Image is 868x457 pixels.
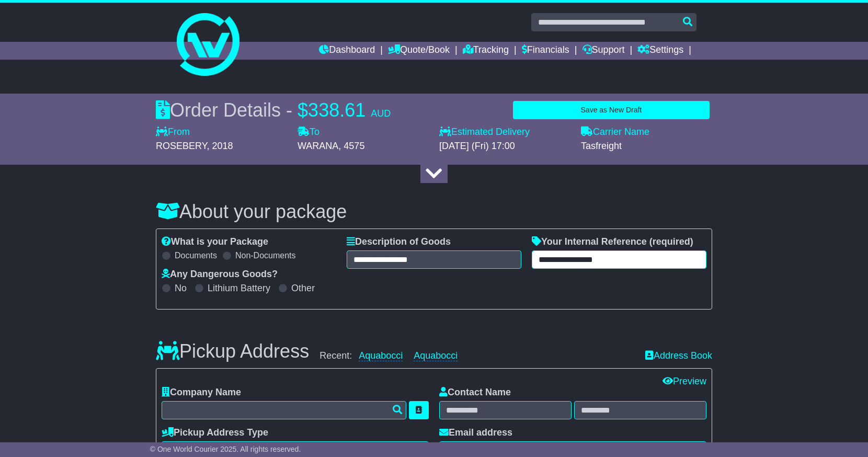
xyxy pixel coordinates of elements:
[308,99,366,121] span: 338.61
[298,99,308,121] span: $
[150,445,301,453] span: © One World Courier 2025. All rights reserved.
[439,127,570,138] label: Estimated Delivery
[637,42,683,60] a: Settings
[513,101,710,119] button: Save as New Draft
[207,141,233,151] span: , 2018
[156,341,309,362] h3: Pickup Address
[645,350,712,362] a: Address Book
[581,127,649,138] label: Carrier Name
[156,99,391,121] div: Order Details -
[371,108,391,119] span: AUD
[439,387,511,398] label: Contact Name
[156,141,207,151] span: ROSEBERY
[156,201,712,222] h3: About your package
[156,127,190,138] label: From
[347,236,451,248] label: Description of Goods
[162,427,268,439] label: Pickup Address Type
[162,387,241,398] label: Company Name
[298,127,319,138] label: To
[581,141,712,152] div: Tasfreight
[439,427,512,439] label: Email address
[463,42,509,60] a: Tracking
[583,42,625,60] a: Support
[162,269,278,280] label: Any Dangerous Goods?
[208,283,270,294] label: Lithium Battery
[235,250,296,260] label: Non-Documents
[388,42,450,60] a: Quote/Book
[522,42,569,60] a: Financials
[414,350,458,361] a: Aquabocci
[663,376,706,386] a: Preview
[439,141,570,152] div: [DATE] (Fri) 17:00
[298,141,338,151] span: WARANA
[338,141,364,151] span: , 4575
[359,350,403,361] a: Aquabocci
[291,283,315,294] label: Other
[175,283,187,294] label: No
[162,236,268,248] label: What is your Package
[319,42,375,60] a: Dashboard
[175,250,217,260] label: Documents
[532,236,693,248] label: Your Internal Reference (required)
[319,350,635,362] div: Recent:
